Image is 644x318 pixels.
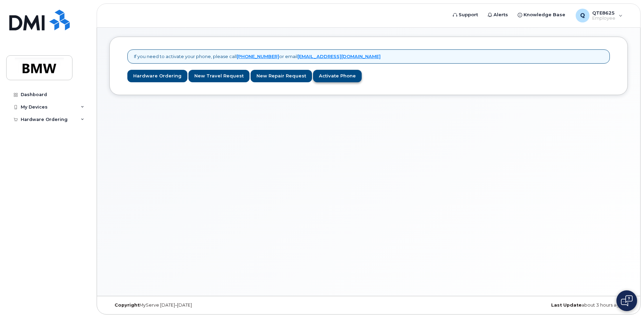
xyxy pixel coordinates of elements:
[313,70,362,83] a: Activate Phone
[621,295,633,306] img: Open chat
[188,70,250,83] a: New Travel Request
[109,302,282,308] div: MyServe [DATE]–[DATE]
[115,302,139,308] strong: Copyright
[127,70,187,83] a: Hardware Ordering
[455,302,628,308] div: about 3 hours ago
[237,54,279,59] a: [PHONE_NUMBER]
[297,54,381,59] a: [EMAIL_ADDRESS][DOMAIN_NAME]
[134,53,381,60] p: If you need to activate your phone, please call or email
[551,302,582,308] strong: Last Update
[251,70,312,83] a: New Repair Request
